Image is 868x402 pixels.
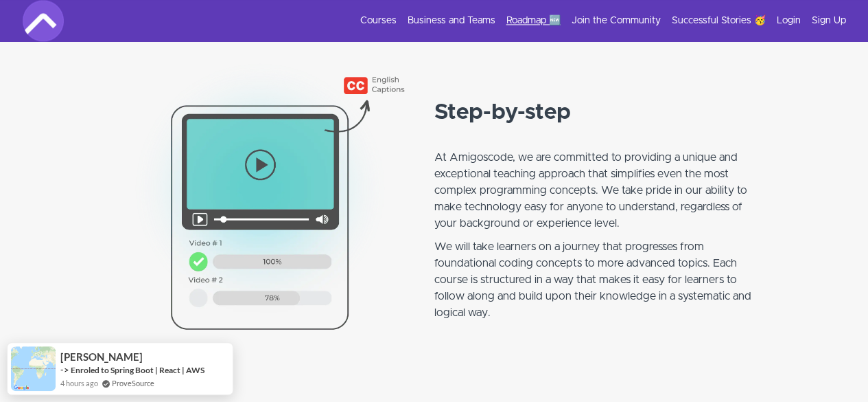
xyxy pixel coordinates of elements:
[506,14,561,27] a: Roadmap 🆕
[434,238,764,337] p: We will take learners on a journey that progresses from foundational coding concepts to more adva...
[572,14,661,27] a: Join the Community
[112,377,154,389] a: ProveSource
[434,133,764,232] p: At Amigoscode, we are committed to providing a unique and exceptional teaching approach that simp...
[60,364,69,375] span: ->
[408,14,495,27] a: Business and Teams
[434,102,571,124] strong: Step-by-step
[60,377,98,389] span: 4 hours ago
[105,52,434,381] img: Step by Step Tutorials
[71,365,204,375] a: Enroled to Spring Boot | React | AWS
[812,14,846,27] a: Sign Up
[11,346,56,391] img: provesource social proof notification image
[777,14,801,27] a: Login
[360,14,397,27] a: Courses
[60,351,143,363] span: [PERSON_NAME]
[672,14,766,27] a: Successful Stories 🥳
